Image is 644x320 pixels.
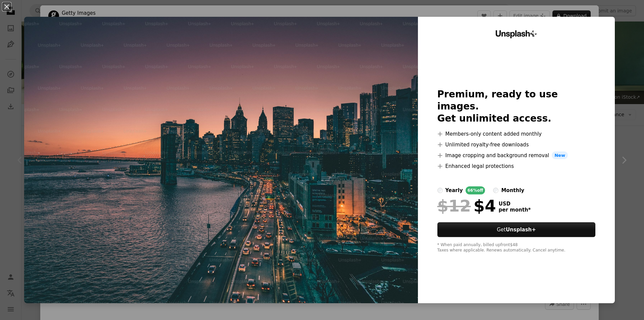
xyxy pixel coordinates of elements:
h2: Premium, ready to use images. Get unlimited access. [437,88,596,125]
div: 66% off [466,186,485,194]
span: $12 [437,197,471,215]
li: Members-only content added monthly [437,130,596,138]
strong: Unsplash+ [506,227,536,233]
li: Unlimited royalty-free downloads [437,141,596,149]
div: $4 [437,197,496,215]
button: GetUnsplash+ [437,222,596,237]
div: * When paid annually, billed upfront $48 Taxes where applicable. Renews automatically. Cancel any... [437,242,596,253]
li: Image cropping and background removal [437,151,596,159]
input: yearly66%off [437,188,443,193]
span: per month * [499,207,531,213]
input: monthly [493,188,498,193]
div: yearly [445,186,463,194]
div: monthly [501,186,524,194]
li: Enhanced legal protections [437,162,596,170]
span: New [552,151,568,159]
span: USD [499,201,531,207]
